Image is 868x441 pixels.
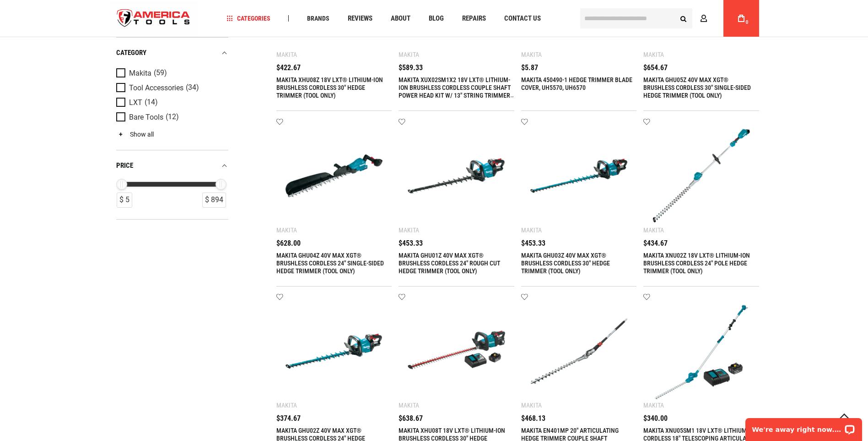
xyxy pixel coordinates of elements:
[129,83,183,92] span: Tool Accessories
[521,402,542,409] div: Makita
[399,402,419,409] div: Makita
[675,10,692,27] button: Search
[348,15,372,22] span: Reviews
[643,226,664,234] div: Makita
[222,12,275,25] a: Categories
[109,1,198,36] img: America Tools
[521,226,542,234] div: Makita
[276,252,384,275] a: MAKITA GHU04Z 40V MAX XGT® BRUSHLESS CORDLESS 24" SINGLE-SIDED HEDGE TRIMMER (TOOL ONLY)
[408,127,505,225] img: MAKITA GHU01Z 40V MAX XGT® BRUSHLESS CORDLESS 24
[166,113,179,121] span: (12)
[276,51,297,58] div: Makita
[109,1,198,36] a: store logo
[429,15,444,22] span: Blog
[129,113,163,121] span: Bare Tools
[521,252,610,275] a: MAKITA GHU03Z 40V MAX XGT® BRUSHLESS CORDLESS 30" HEDGE TRIMMER (TOOL ONLY)
[129,69,151,77] span: Makita
[530,127,628,225] img: MAKITA GHU03Z 40V MAX XGT® BRUSHLESS CORDLESS 30
[391,15,410,22] span: About
[643,76,751,99] a: MAKITA GHU05Z 40V MAX XGT® BRUSHLESS CORDLESS 30" SINGLE-SIDED HEDGE TRIMMER (TOOL ONLY)
[643,402,664,409] div: Makita
[643,240,668,247] span: $434.67
[500,12,545,25] a: Contact Us
[652,303,750,400] img: MAKITA XNU05SM1 18V LXT® LITHIUM-ION CORDLESS 18
[286,127,383,225] img: MAKITA GHU04Z 40V MAX XGT® BRUSHLESS CORDLESS 24
[643,252,750,275] a: MAKITA XNU02Z 18V LXT® LITHIUM-ION BRUSHLESS CORDLESS 24" POLE HEDGE TRIMMER (TOOL ONLY)
[521,51,542,58] div: Makita
[521,64,538,72] span: $5.87
[521,415,545,422] span: $468.13
[116,37,228,219] div: Product Filters
[739,412,868,441] iframe: LiveChat chat widget
[307,15,329,22] span: Brands
[399,51,419,58] div: Makita
[226,15,270,22] span: Categories
[116,159,228,171] div: price
[276,402,297,409] div: Makita
[652,127,750,225] img: MAKITA XNU02Z 18V LXT® LITHIUM-ION BRUSHLESS CORDLESS 24
[344,12,377,25] a: Reviews
[458,12,490,25] a: Repairs
[408,303,505,400] img: MAKITA XHU08T 18V LXT® LITHIUM-ION BRUSHLESS CORDLESS 30
[643,51,664,58] div: Makita
[504,15,541,22] span: Contact Us
[521,76,632,91] a: MAKITA 450490-1 HEDGE TRIMMER BLADE COVER, UH5570, UH6570
[116,68,226,78] a: Makita (59)
[425,12,448,25] a: Blog
[276,240,301,247] span: $628.00
[530,303,628,400] img: MAKITA EN401MP 20
[276,64,301,72] span: $422.67
[116,83,226,93] a: Tool Accessories (34)
[154,69,167,77] span: (59)
[399,252,500,275] a: MAKITA GHU01Z 40V MAX XGT® BRUSHLESS CORDLESS 24" ROUGH CUT HEDGE TRIMMER (TOOL ONLY)
[521,240,545,247] span: $453.33
[303,12,334,25] a: Brands
[746,20,749,25] span: 0
[399,76,514,115] a: MAKITA XUX02SM1X2 18V LXT® LITHIUM-ION BRUSHLESS CORDLESS COUPLE SHAFT POWER HEAD KIT W/ 13" STRI...
[399,64,423,72] span: $589.33
[116,97,226,107] a: LXT (14)
[116,130,154,138] a: Show all
[643,415,668,422] span: $340.00
[116,46,228,59] div: category
[186,84,199,92] span: (34)
[116,112,226,122] a: Bare Tools (12)
[387,12,415,25] a: About
[399,226,419,234] div: Makita
[286,303,383,400] img: MAKITA GHU02Z 40V MAX XGT® BRUSHLESS CORDLESS 24
[276,76,383,99] a: MAKITA XHU08Z 18V LXT® LITHIUM-ION BRUSHLESS CORDLESS 30" HEDGE TRIMMER (TOOL ONLY)
[117,192,132,207] div: $ 5
[276,226,297,234] div: Makita
[276,415,301,422] span: $374.67
[202,192,226,207] div: $ 894
[145,99,158,106] span: (14)
[643,64,668,72] span: $654.67
[399,415,423,422] span: $638.67
[462,15,486,22] span: Repairs
[399,240,423,247] span: $453.33
[129,98,142,106] span: LXT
